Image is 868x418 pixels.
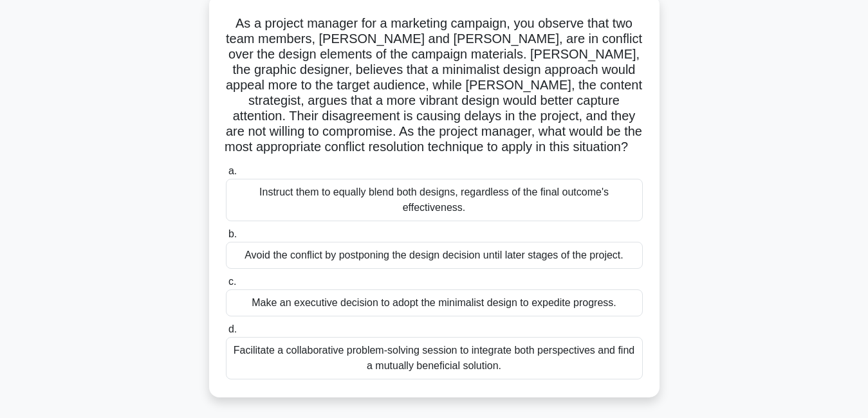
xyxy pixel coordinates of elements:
span: c. [228,276,236,287]
div: Facilitate a collaborative problem-solving session to integrate both perspectives and find a mutu... [226,337,643,379]
div: Make an executive decision to adopt the minimalist design to expedite progress. [226,289,643,316]
span: d. [228,323,237,334]
span: b. [228,228,237,239]
span: a. [228,165,237,176]
div: Instruct them to equally blend both designs, regardless of the final outcome's effectiveness. [226,179,643,221]
h5: As a project manager for a marketing campaign, you observe that two team members, [PERSON_NAME] a... [225,15,644,156]
div: Avoid the conflict by postponing the design decision until later stages of the project. [226,242,643,269]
